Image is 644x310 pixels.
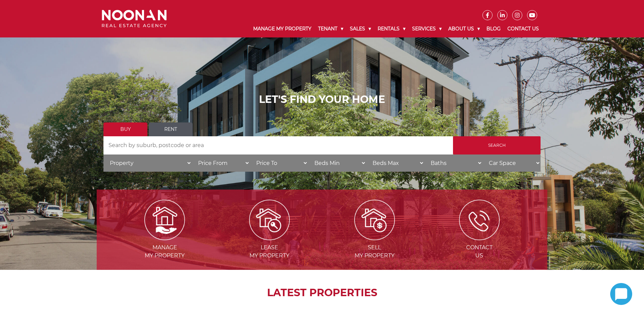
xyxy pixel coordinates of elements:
[315,20,347,37] a: Tenant
[504,20,542,37] a: Contact Us
[347,20,374,37] a: Sales
[374,20,409,37] a: Rentals
[409,20,445,37] a: Services
[114,287,530,299] h2: LATEST PROPERTIES
[323,216,426,259] a: Sellmy Property
[218,216,321,259] a: Leasemy Property
[113,244,216,260] span: Manage my Property
[323,244,426,260] span: Sell my Property
[250,20,315,37] a: Manage My Property
[459,200,500,240] img: ICONS
[428,244,531,260] span: Contact Us
[149,122,193,136] a: Rent
[103,93,541,106] h1: LET'S FIND YOUR HOME
[483,20,504,37] a: Blog
[428,216,531,259] a: ContactUs
[102,10,167,28] img: Noonan Real Estate Agency
[218,244,321,260] span: Lease my Property
[113,216,216,259] a: Managemy Property
[103,122,147,136] a: Buy
[144,200,185,240] img: Manage my Property
[453,136,541,154] input: Search
[354,200,395,240] img: Sell my property
[445,20,483,37] a: About Us
[249,200,290,240] img: Lease my property
[103,136,453,154] input: Search by suburb, postcode or area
